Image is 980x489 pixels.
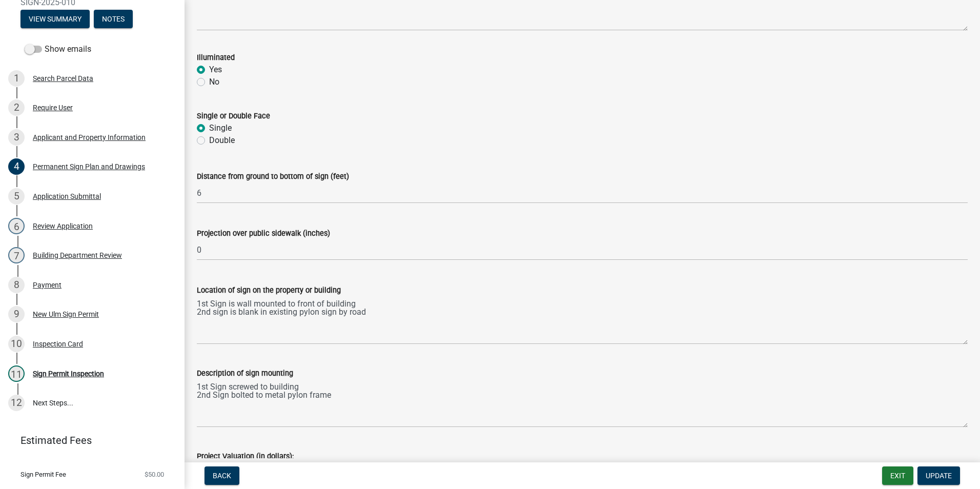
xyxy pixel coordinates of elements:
div: Require User [33,104,73,111]
div: 9 [8,306,25,322]
label: No [209,76,219,88]
wm-modal-confirm: Summary [21,15,90,24]
div: 2 [8,99,25,116]
span: Back [213,472,231,480]
label: Double [209,134,235,147]
div: Inspection Card [33,340,83,348]
div: 12 [8,395,25,411]
span: $50.00 [145,471,164,478]
div: 11 [8,365,25,382]
label: Illuminated [197,54,235,62]
div: Review Application [33,222,93,230]
label: Location of sign on the property or building [197,287,341,294]
div: New Ulm Sign Permit [33,311,99,318]
label: Description of sign mounting [197,370,293,377]
div: 5 [8,188,25,205]
label: Single [209,122,232,134]
label: Project Valuation (in dollars): [197,453,294,460]
div: 7 [8,247,25,263]
button: Back [205,466,239,485]
label: Yes [209,64,222,76]
button: View Summary [21,10,90,28]
div: Application Submittal [33,193,101,200]
label: Single or Double Face [197,113,270,120]
div: 1 [8,70,25,87]
div: 4 [8,158,25,175]
button: Update [917,466,960,485]
button: Notes [94,10,133,28]
div: Sign Permit Inspection [33,370,104,377]
div: Search Parcel Data [33,75,93,82]
div: 3 [8,129,25,146]
div: 8 [8,277,25,293]
label: Projection over public sidewalk (inches) [197,230,330,237]
button: Exit [882,466,913,485]
div: Building Department Review [33,252,122,259]
wm-modal-confirm: Notes [94,15,133,24]
span: Sign Permit Fee [21,471,66,478]
div: Permanent Sign Plan and Drawings [33,163,145,170]
label: Distance from ground to bottom of sign (feet) [197,173,349,180]
a: Estimated Fees [8,430,168,451]
div: Payment [33,281,62,289]
div: 6 [8,218,25,234]
div: Applicant and Property Information [33,134,146,141]
div: 10 [8,336,25,352]
label: Show emails [25,43,91,55]
span: Update [926,472,952,480]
